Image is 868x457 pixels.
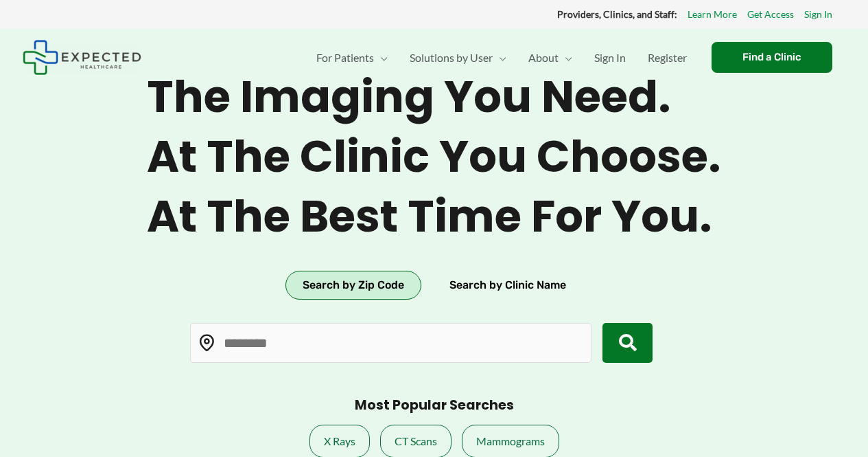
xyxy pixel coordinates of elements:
button: Search by Zip Code [285,271,421,300]
img: Location pin [198,334,216,352]
nav: Primary Site Navigation [305,34,698,82]
span: Register [648,34,687,82]
a: AboutMenu Toggle [517,34,583,82]
img: Expected Healthcare Logo - side, dark font, small [23,40,141,75]
a: For PatientsMenu Toggle [305,34,399,82]
a: Find a Clinic [712,42,832,73]
span: About [528,34,559,82]
span: For Patients [316,34,374,82]
span: Menu Toggle [374,34,388,82]
span: Menu Toggle [559,34,572,82]
span: Solutions by User [410,34,493,82]
strong: Providers, Clinics, and Staff: [557,8,677,20]
span: At the best time for you. [147,190,721,243]
span: The imaging you need. [147,71,721,124]
button: Search by Clinic Name [432,271,583,300]
span: Sign In [594,34,626,82]
span: Menu Toggle [493,34,506,82]
span: At the clinic you choose. [147,131,721,183]
a: Sign In [804,5,832,23]
a: Sign In [583,34,637,82]
h3: Most Popular Searches [355,397,514,414]
a: Learn More [688,5,737,23]
a: Solutions by UserMenu Toggle [399,34,517,82]
a: Get Access [747,5,794,23]
a: Register [637,34,698,82]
